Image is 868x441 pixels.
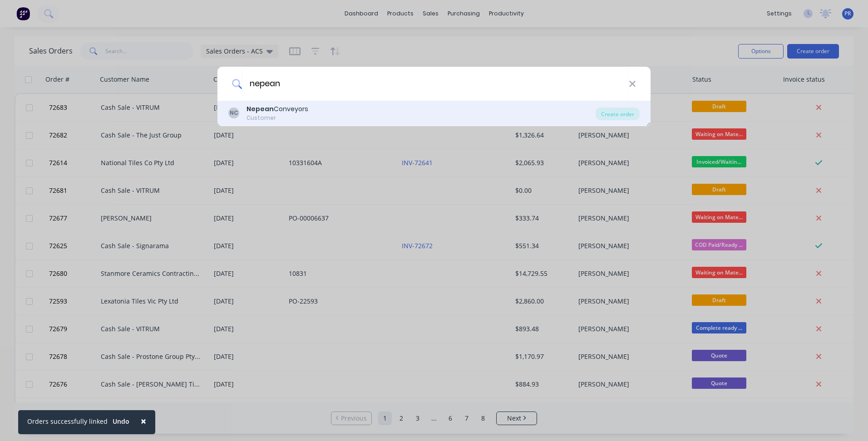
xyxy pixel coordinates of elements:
button: Undo [108,415,134,428]
div: NC [228,108,239,118]
div: Customer [247,114,308,122]
div: Orders successfully linked [27,416,108,426]
b: Nepean [247,104,274,113]
input: Enter a customer name to create a new order... [242,67,629,101]
span: × [141,415,146,427]
button: Close [132,410,155,432]
div: Conveyors [247,104,308,114]
div: Create order [596,108,640,120]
